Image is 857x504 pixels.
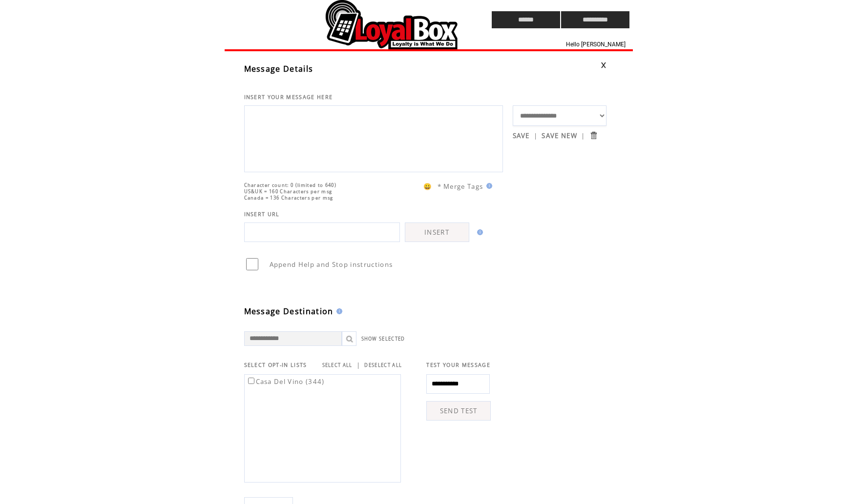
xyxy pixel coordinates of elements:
[589,131,598,140] input: Submit
[244,63,314,74] span: Message Details
[322,362,353,368] a: SELECT ALL
[581,131,585,140] span: |
[244,195,334,201] span: Canada = 136 Characters per msg
[423,182,432,191] span: 😀
[248,378,254,384] input: Casa Del Vino (344)
[361,336,405,342] a: SHOW SELECTED
[426,362,490,368] span: TEST YOUR MESSAGE
[244,182,337,188] span: Character count: 0 (limited to 640)
[244,211,280,218] span: INSERT URL
[542,131,577,140] a: SAVE NEW
[438,182,483,191] span: * Merge Tags
[244,306,334,317] span: Message Destination
[426,401,491,421] a: SEND TEST
[244,362,307,368] span: SELECT OPT-IN LISTS
[334,308,342,314] img: help.gif
[566,41,626,48] span: Hello [PERSON_NAME]
[474,229,483,235] img: help.gif
[364,362,402,368] a: DESELECT ALL
[356,361,360,369] span: |
[244,94,333,101] span: INSERT YOUR MESSAGE HERE
[405,222,469,242] a: INSERT
[483,183,492,189] img: help.gif
[246,377,325,386] label: Casa Del Vino (344)
[534,131,538,140] span: |
[270,260,393,269] span: Append Help and Stop instructions
[513,131,530,140] a: SAVE
[244,188,333,195] span: US&UK = 160 Characters per msg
